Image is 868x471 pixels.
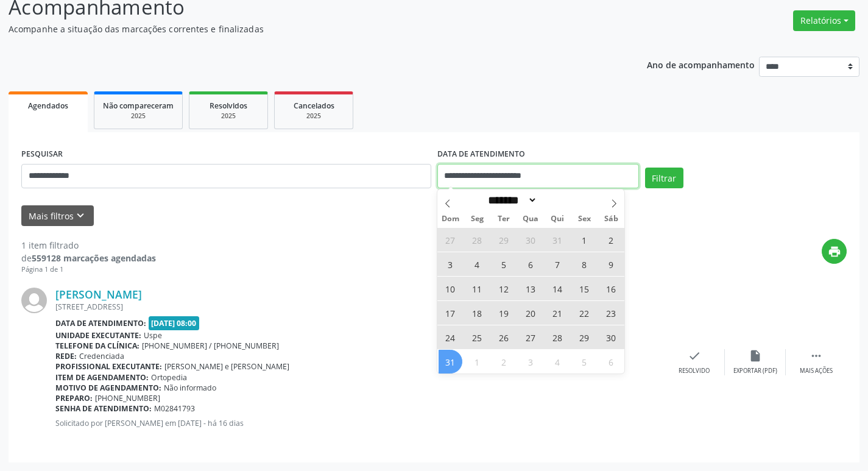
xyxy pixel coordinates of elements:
span: Agosto 2, 2025 [599,228,623,252]
span: Agosto 11, 2025 [465,277,489,300]
i: keyboard_arrow_down [74,209,87,222]
span: Agosto 10, 2025 [439,277,462,300]
label: PESQUISAR [21,145,63,164]
span: Dom [437,215,464,223]
div: de [21,252,156,264]
span: Agosto 15, 2025 [573,277,596,300]
select: Month [484,194,538,207]
span: Não informado [164,383,216,393]
span: [PERSON_NAME] e [PERSON_NAME] [164,361,289,372]
b: Motivo de agendamento: [55,383,161,393]
span: Agosto 24, 2025 [439,325,462,349]
span: Julho 29, 2025 [492,228,516,252]
span: Agosto 13, 2025 [519,277,543,300]
button: Mais filtroskeyboard_arrow_down [21,205,94,227]
span: Agosto 1, 2025 [573,228,596,252]
span: Agosto 17, 2025 [439,301,462,325]
b: Data de atendimento: [55,318,146,328]
span: Agosto 16, 2025 [599,277,623,300]
div: 2025 [103,112,174,121]
span: Ter [490,215,517,223]
span: Setembro 6, 2025 [599,350,623,374]
span: M02841793 [154,403,195,414]
span: Não compareceram [103,101,174,111]
span: [DATE] 08:00 [149,316,200,330]
span: [PHONE_NUMBER] / [PHONE_NUMBER] [142,341,279,351]
b: Rede: [55,351,77,361]
div: 1 item filtrado [21,239,156,252]
span: Julho 31, 2025 [546,228,570,252]
span: Agosto 14, 2025 [546,277,570,300]
span: Agosto 7, 2025 [546,252,570,276]
b: Item de agendamento: [55,372,149,383]
span: Agosto 27, 2025 [519,325,543,349]
span: Qui [544,215,571,223]
div: 2025 [283,112,344,121]
div: Resolvido [679,367,710,375]
b: Senha de atendimento: [55,403,152,414]
i: print [828,245,841,258]
p: Ano de acompanhamento [647,57,755,72]
span: Setembro 3, 2025 [519,350,543,374]
span: Setembro 1, 2025 [465,350,489,374]
span: Setembro 2, 2025 [492,350,516,374]
span: Agosto 5, 2025 [492,252,516,276]
span: Agosto 23, 2025 [599,301,623,325]
span: Agosto 25, 2025 [465,325,489,349]
span: Agosto 9, 2025 [599,252,623,276]
span: Agosto 20, 2025 [519,301,543,325]
label: DATA DE ATENDIMENTO [437,145,525,164]
b: Unidade executante: [55,330,141,341]
span: Agosto 18, 2025 [465,301,489,325]
p: Solicitado por [PERSON_NAME] em [DATE] - há 16 dias [55,418,664,428]
span: Cancelados [294,101,334,111]
span: Agosto 8, 2025 [573,252,596,276]
input: Year [537,194,577,207]
span: Julho 27, 2025 [439,228,462,252]
span: Seg [464,215,490,223]
img: img [21,288,47,313]
span: Agosto 29, 2025 [573,325,596,349]
b: Preparo: [55,393,93,403]
button: Relatórios [793,10,855,31]
div: [STREET_ADDRESS] [55,302,664,312]
span: Agosto 12, 2025 [492,277,516,300]
i: check [688,349,701,363]
a: [PERSON_NAME] [55,288,142,301]
div: Página 1 de 1 [21,264,156,275]
p: Acompanhe a situação das marcações correntes e finalizadas [9,23,604,35]
span: [PHONE_NUMBER] [95,393,160,403]
span: Agosto 31, 2025 [439,350,462,374]
span: Agosto 30, 2025 [599,325,623,349]
div: Exportar (PDF) [733,367,777,375]
span: Credenciada [79,351,124,361]
span: Sex [571,215,598,223]
i: insert_drive_file [749,349,762,363]
span: Setembro 5, 2025 [573,350,596,374]
span: Agosto 3, 2025 [439,252,462,276]
span: Agosto 22, 2025 [573,301,596,325]
b: Profissional executante: [55,361,162,372]
span: Resolvidos [210,101,247,111]
span: Setembro 4, 2025 [546,350,570,374]
span: Agosto 28, 2025 [546,325,570,349]
span: Agosto 6, 2025 [519,252,543,276]
b: Telefone da clínica: [55,341,139,351]
i:  [810,349,823,363]
span: Agosto 4, 2025 [465,252,489,276]
div: Mais ações [800,367,833,375]
span: Sáb [598,215,624,223]
span: Agosto 19, 2025 [492,301,516,325]
button: Filtrar [645,168,683,188]
span: Qua [517,215,544,223]
div: 2025 [198,112,259,121]
span: Agendados [28,101,68,111]
span: Agosto 26, 2025 [492,325,516,349]
strong: 559128 marcações agendadas [32,252,156,264]
span: Julho 30, 2025 [519,228,543,252]
span: Ortopedia [151,372,187,383]
button: print [822,239,847,264]
span: Agosto 21, 2025 [546,301,570,325]
span: Julho 28, 2025 [465,228,489,252]
span: Uspe [144,330,162,341]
